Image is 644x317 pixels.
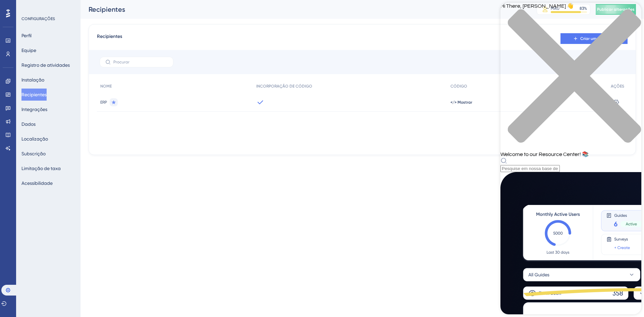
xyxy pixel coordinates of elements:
[19,4,30,14] img: Imagem de perfil para Diênifer
[100,84,112,89] font: NOME
[21,133,48,145] button: Localização
[256,84,312,89] font: INCORPORAÇÃO DE CÓDIGO
[21,118,36,130] button: Dados
[5,47,129,302] div: Develyn diz…
[33,3,54,8] font: Diênifer
[62,4,64,8] font: 4
[21,121,36,127] font: Dados
[21,92,47,97] font: Recipientes
[21,59,70,71] button: Registro de atividades
[30,201,70,207] font: DESIGNER DE UX
[21,103,47,115] button: Integrações
[33,9,92,14] font: Ativo(a) nos últimos 15min
[21,162,61,174] button: Limitação de taxa
[21,74,44,86] button: Instalação
[30,191,68,197] font: [PERSON_NAME]
[4,3,17,15] button: volte
[118,3,130,15] div: Fechar
[21,44,36,56] button: Equipe
[4,4,16,16] img: imagem-do-lançador-texto-alternativo
[21,220,26,225] button: Selecionador de Gif
[21,136,48,142] font: Localização
[11,31,91,36] font: Você tem mais alguma dúvida? 😊
[21,180,53,186] font: Acessibilidade
[450,84,467,89] font: CÓDIGO
[89,5,125,13] font: Recipientes
[21,177,53,189] button: Acessibilidade
[6,206,128,217] textarea: Envie uma mensagem...
[10,220,16,225] button: Seletor de emoji
[5,17,129,47] div: Diênifer diz…
[450,100,472,105] button: </> Mostrar
[100,100,107,105] font: ERP
[21,148,46,160] button: Subscrição
[113,60,168,64] input: Procurar
[115,217,126,228] button: Enviar mensagem…
[21,107,47,112] font: Integrações
[5,17,96,41] div: [PERSON_NAME], bom dia!Você tem mais alguma dúvida? 😊
[21,151,46,156] font: Subscrição
[2,2,18,18] button: Abra o iniciador do Assistente de IA
[21,77,44,83] font: Instalação
[21,48,36,53] font: Equipe
[11,21,74,27] font: [PERSON_NAME], bom dia!
[105,3,118,15] button: Início
[21,62,70,68] font: Registro de atividades
[30,51,118,96] font: na verdade tenho dienifer, eu vou ter uma reunião com o PM e PO responsável pela integração, pois...
[97,34,122,39] font: Recipientes
[21,166,61,171] font: Limitação de taxa
[21,16,55,21] font: CONFIGURAÇÕES
[32,220,37,225] button: Carregar anexo
[16,3,58,8] font: Precisar de ajuda?
[21,30,32,42] button: Perfil
[21,89,47,101] button: Recipientes
[450,100,472,105] font: </> Mostrar
[24,47,129,296] div: na verdade tenho dienifer, eu vou ter uma reunião com o PM e PO responsável pela integração, pois...
[21,33,32,38] font: Perfil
